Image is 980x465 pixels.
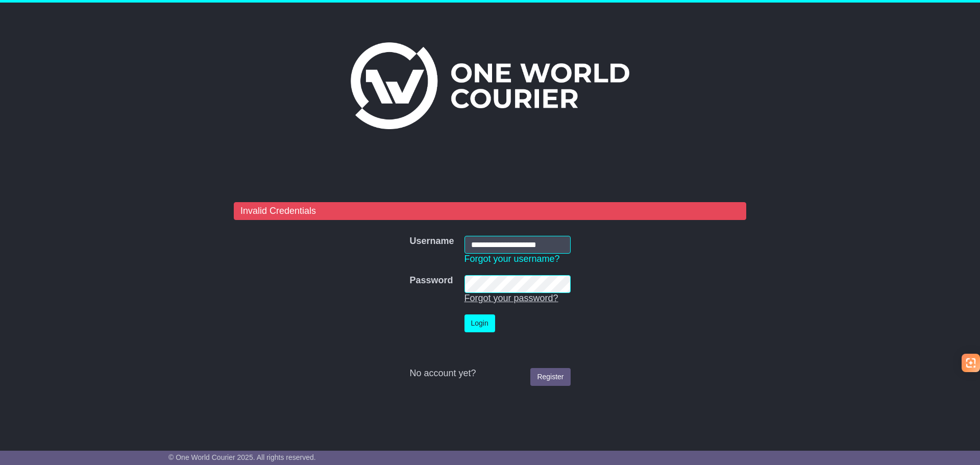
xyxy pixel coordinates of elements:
[409,368,570,379] div: No account yet?
[409,275,453,286] label: Password
[530,368,570,386] a: Register
[409,236,454,247] label: Username
[464,254,560,264] a: Forgot your username?
[168,453,316,461] span: © One World Courier 2025. All rights reserved.
[351,42,629,129] img: One World
[464,293,558,303] a: Forgot your password?
[464,314,495,332] button: Login
[234,202,746,221] div: Invalid Credentials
